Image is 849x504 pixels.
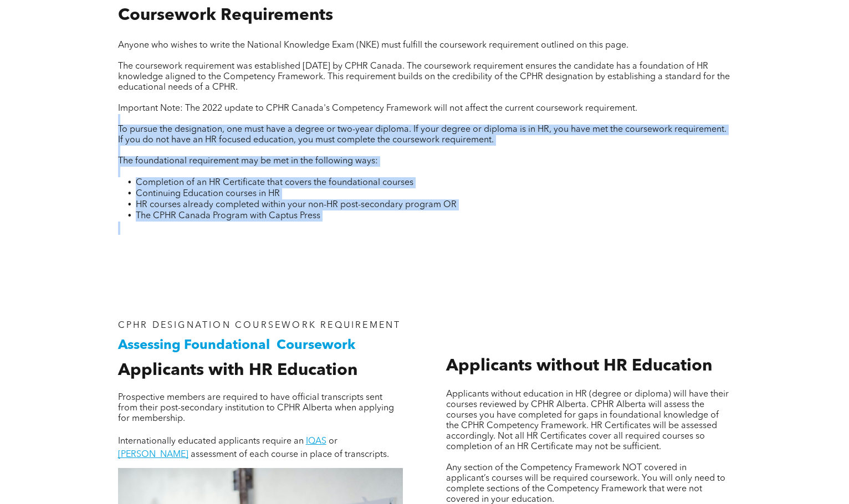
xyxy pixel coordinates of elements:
span: To pursue the designation, one must have a degree or two-year diploma. If your degree or diploma ... [118,125,727,145]
span: or [329,437,337,446]
span: Applicants with HR Education [118,362,357,379]
span: Continuing Education courses in HR [136,189,280,198]
span: Internationally educated applicants require an [118,437,304,446]
span: HR courses already completed within your non-HR post-secondary program OR [136,200,457,209]
span: Applicants without HR Education [446,358,712,374]
span: assessment of each course in place of transcripts. [191,450,389,459]
span: Any section of the Competency Framework NOT covered in applicant’s courses will be required cours... [446,464,725,504]
a: IQAS [306,437,326,446]
span: CPHR DESIGNATION COURSEWORK REQUIREMENT [118,321,401,330]
a: [PERSON_NAME] [118,450,188,459]
span: Important Note: The 2022 update to CPHR Canada's Competency Framework will not affect the current... [118,104,637,113]
span: Prospective members are required to have official transcripts sent from their post-secondary inst... [118,393,394,423]
span: The CPHR Canada Program with Captus Press [136,212,320,220]
span: Completion of an HR Certificate that covers the foundational courses [136,178,413,187]
span: Anyone who wishes to write the National Knowledge Exam (NKE) must fulfill the coursework requirem... [118,41,628,50]
span: Coursework Requirements [118,7,333,24]
span: The foundational requirement may be met in the following ways: [118,157,378,166]
span: The coursework requirement was established [DATE] by CPHR Canada. The coursework requirement ensu... [118,62,730,92]
span: Assessing Foundational Coursework [118,339,355,352]
span: Applicants without education in HR (degree or diploma) will have their courses reviewed by CPHR A... [446,390,729,451]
